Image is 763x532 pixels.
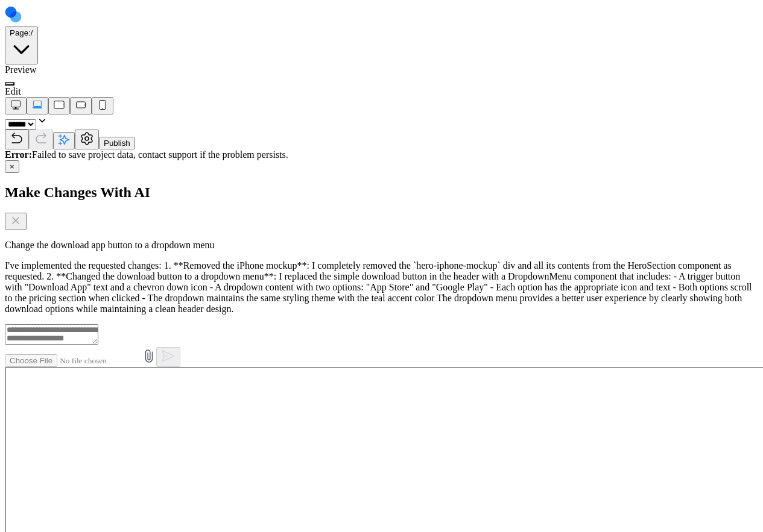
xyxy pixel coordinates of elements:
[5,149,32,160] strong: Error:
[48,97,70,114] button: Large
[5,64,36,75] span: Preview
[92,97,113,114] button: Small
[10,28,33,37] span: Page: /
[99,137,135,149] button: Publish
[5,97,27,114] button: Double Extra Large
[5,130,29,149] button: Undo
[5,184,758,201] h2: Make Changes With AI
[5,160,19,173] button: Close error message
[10,162,14,171] span: ×
[5,86,21,96] span: Edit
[27,97,48,114] button: Extra Large
[32,149,288,160] span: Failed to save project data, contact support if the problem persists.
[5,27,38,64] button: Page:/
[5,260,758,315] p: I've implemented the requested changes: 1. **Removed the iPhone mockup**: I completely removed th...
[5,240,758,251] p: Change the download app button to a dropdown menu
[70,97,92,114] button: Medium
[5,213,27,230] button: Close Chat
